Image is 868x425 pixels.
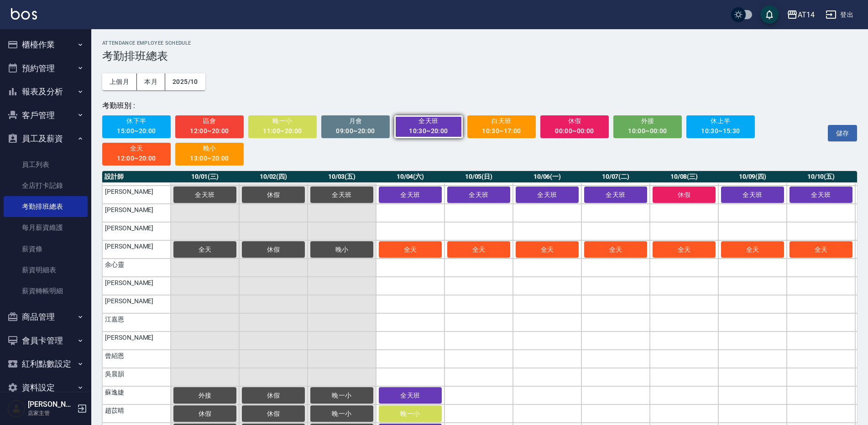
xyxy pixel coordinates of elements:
[822,6,857,23] button: 登出
[102,277,171,295] td: [PERSON_NAME]
[102,73,137,90] button: 上個月
[653,187,716,203] button: 休假
[242,405,305,422] button: 休假
[593,246,638,253] span: 全天
[310,241,373,258] button: 晚小
[693,115,749,127] span: 休上半
[4,259,88,280] a: 薪資明細表
[4,80,88,104] button: 報表及分析
[102,171,171,183] th: 設計師
[255,115,311,127] span: 晚一小
[173,405,236,422] button: 休假
[4,196,88,217] a: 考勤排班總表
[379,241,442,258] button: 全天
[239,171,308,183] th: 10/02(四)
[310,387,373,404] button: 晚一小
[387,392,433,399] span: 全天班
[182,125,238,137] div: 12:00~20:00
[467,115,536,138] button: 白天班10:30~17:00
[4,329,88,352] button: 會員卡管理
[109,125,165,137] div: 15:00~20:00
[547,125,603,137] div: 00:00~00:00
[182,115,238,127] span: 區會
[182,191,228,198] span: 全天班
[310,405,373,422] button: 晚一小
[308,171,376,183] th: 10/03(五)
[447,241,510,258] button: 全天
[593,191,638,198] span: 全天班
[102,240,171,259] td: [PERSON_NAME]
[718,171,787,183] th: 10/09(四)
[4,104,88,127] button: 客戶管理
[447,187,510,203] button: 全天班
[102,350,171,368] td: 曾紹恩
[102,143,171,166] button: 全天12:00~20:00
[613,115,682,138] button: 外接10:00~00:00
[730,246,775,253] span: 全天
[798,246,844,253] span: 全天
[4,376,88,399] button: 資料設定
[4,33,88,57] button: 櫃檯作業
[693,125,749,137] div: 10:30~15:30
[379,187,442,203] button: 全天班
[581,171,650,183] th: 10/07(二)
[456,246,502,253] span: 全天
[387,410,433,417] span: 晚一小
[242,387,305,404] button: 休假
[102,101,785,111] div: 考勤班別 :
[584,241,647,258] button: 全天
[109,143,165,154] span: 全天
[798,9,815,21] div: AT14
[175,115,244,138] button: 區會12:00~20:00
[7,399,26,418] img: Person
[251,392,296,399] span: 休假
[109,153,165,164] div: 12:00~20:00
[394,115,463,138] button: 全天班10:30~20:00
[456,191,502,198] span: 全天班
[721,241,784,258] button: 全天
[444,171,513,183] th: 10/05(日)
[4,238,88,259] a: 薪資條
[102,259,171,277] td: 余心靈
[182,392,228,399] span: 外接
[182,153,238,164] div: 13:00~20:00
[4,127,88,150] button: 員工及薪資
[787,171,855,183] th: 10/10(五)
[102,50,857,62] h3: 考勤排班總表
[255,125,311,137] div: 11:00~20:00
[516,187,579,203] button: 全天班
[182,143,238,154] span: 晚小
[650,171,718,183] th: 10/08(三)
[182,410,228,417] span: 休假
[4,217,88,238] a: 每月薪資維護
[686,115,755,138] button: 休上半10:30~15:30
[137,73,165,90] button: 本月
[28,400,74,409] h5: [PERSON_NAME]
[661,191,707,198] span: 休假
[524,246,570,253] span: 全天
[4,280,88,301] a: 薪資轉帳明細
[242,241,305,258] button: 休假
[516,241,579,258] button: 全天
[401,115,457,127] span: 全天班
[653,241,716,258] button: 全天
[620,125,676,137] div: 10:00~00:00
[661,246,707,253] span: 全天
[547,115,603,127] span: 休假
[173,241,236,258] button: 全天
[248,115,317,138] button: 晚一小11:00~20:00
[310,187,373,203] button: 全天班
[790,187,852,203] button: 全天班
[102,115,171,138] button: 休下半15:00~20:00
[798,191,844,198] span: 全天班
[401,125,457,137] div: 10:30~20:00
[109,115,165,127] span: 休下半
[102,332,171,350] td: [PERSON_NAME]
[379,387,442,404] button: 全天班
[319,191,365,198] span: 全天班
[321,115,390,138] button: 月會09:00~20:00
[828,125,857,142] button: 儲存
[319,246,365,253] span: 晚小
[4,154,88,175] a: 員工列表
[328,115,384,127] span: 月會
